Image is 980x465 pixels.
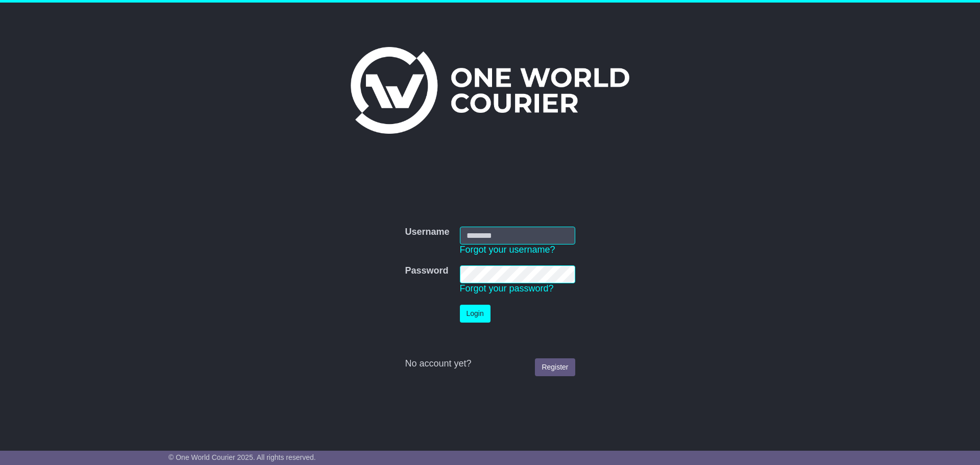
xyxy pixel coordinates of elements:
div: No account yet? [405,358,575,370]
a: Register [535,358,575,376]
img: One World [351,47,629,134]
label: Password [405,265,448,277]
a: Forgot your password? [460,283,554,293]
button: Login [460,305,491,323]
a: Forgot your username? [460,244,555,255]
label: Username [405,227,449,238]
span: © One World Courier 2025. All rights reserved. [168,453,316,461]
